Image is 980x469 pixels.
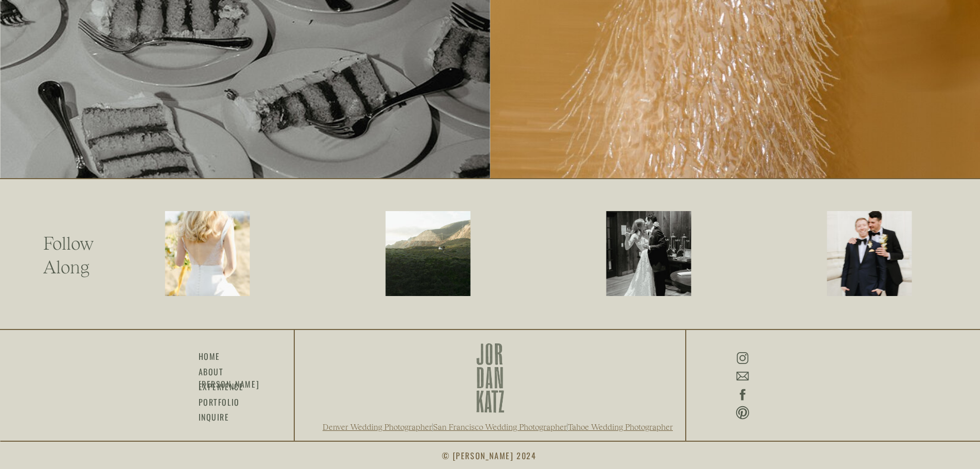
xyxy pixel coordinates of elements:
[310,422,686,431] h2: | |
[568,422,673,432] a: Tahoe Wedding Photographer
[827,211,912,296] img: 230305_JordanKatz_Spring_Urban_Microwedding-493_websize (1)
[442,448,539,461] h3: © [PERSON_NAME] 2024
[165,211,250,296] img: 220430_JordanKatz_Stacey_Brett-903_websize
[385,211,470,296] img: 220610_JordanKatz_Caitlin_Carl-269_websize
[43,232,276,275] h2: Follow Along
[199,411,229,423] a: inquire
[433,422,567,432] a: San Francisco Wedding Photographer
[199,350,225,362] a: HOME
[199,380,251,392] a: experience
[199,396,239,408] a: portfolio
[607,211,691,296] img: 220903_JordanKatz_Katie_Kirk-722_websize
[323,422,432,432] a: Denver Wedding Photographer
[199,366,257,377] a: about [PERSON_NAME]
